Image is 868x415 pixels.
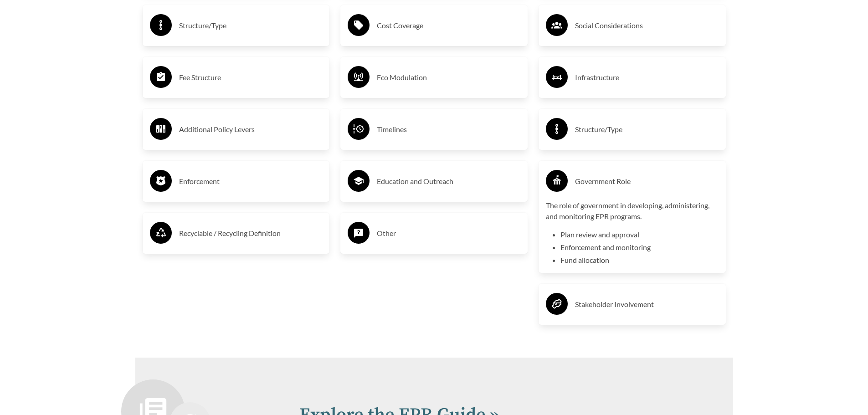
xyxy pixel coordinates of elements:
h3: Structure/Type [179,18,323,33]
li: Enforcement and monitoring [560,242,719,253]
h3: Fee Structure [179,70,323,85]
h3: Cost Coverage [377,18,520,33]
h3: Enforcement [179,174,323,189]
h3: Additional Policy Levers [179,122,323,137]
h3: Timelines [377,122,520,137]
p: The role of government in developing, administering, and monitoring EPR programs. [546,200,719,222]
h3: Social Considerations [575,18,719,33]
h3: Recyclable / Recycling Definition [179,226,323,241]
h3: Education and Outreach [377,174,520,189]
h3: Eco Modulation [377,70,520,85]
h3: Other [377,226,520,241]
li: Fund allocation [560,255,719,266]
h3: Stakeholder Involvement [575,297,719,312]
h3: Infrastructure [575,70,719,85]
li: Plan review and approval [560,229,719,240]
h3: Government Role [575,174,719,189]
h3: Structure/Type [575,122,719,137]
